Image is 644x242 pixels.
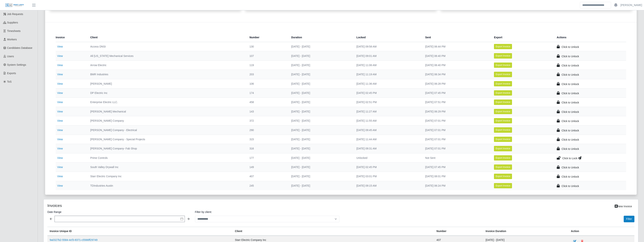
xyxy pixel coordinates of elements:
h4: Invoices [47,203,289,208]
td: [DATE] 07:45 PM [422,162,491,172]
a: View [57,129,63,132]
td: Not Sent [422,153,491,162]
span: Workers [7,38,17,41]
th: Action [569,227,634,236]
td: [DATE] 11:36 AM [353,79,422,88]
th: Invoice Duration [483,227,569,236]
button: Export Invoice [494,127,512,133]
td: 106 [247,79,288,88]
td: [DATE] 06:29 PM [422,107,491,116]
td: [DATE] 02:45 PM [353,88,422,97]
td: [PERSON_NAME] Company - Special Projects [87,135,247,144]
td: [DATE] 11:44 AM [353,135,422,144]
td: [DATE] - [DATE] [288,144,353,153]
th: Number [247,33,288,42]
td: [PERSON_NAME] Mechanical [87,107,247,116]
td: 245 [247,181,288,190]
td: 407 [247,172,288,181]
td: [DATE] 07:45 PM [422,88,491,97]
td: [DATE] 06:34 PM [422,70,491,79]
td: 130 [247,42,288,51]
a: View [57,184,63,187]
a: 9a0327b2-5584-4cf3-8371-c5566ff29749 [50,238,97,241]
td: [DATE] - [DATE] [288,51,353,60]
td: Access DNSI [87,42,247,51]
button: Export Invoice [494,63,512,68]
td: [DATE] - [DATE] [288,98,353,107]
td: 290 [247,125,288,135]
td: [DATE] 11:06 AM [353,60,422,70]
span: Click to Lock [562,157,577,160]
td: [DATE] 06:28 PM [422,79,491,88]
td: [DATE] 07:01 PM [422,135,491,144]
a: View [57,91,63,94]
button: Export Invoice [494,90,512,96]
a: View [57,64,63,67]
button: Export Invoice [494,174,512,179]
span: Job Requests [7,13,23,16]
span: Click to Unlock [562,129,579,132]
td: Prime Controls [87,153,247,162]
a: View [57,138,63,141]
th: Sent [422,33,491,42]
span: Click to Unlock [562,45,579,48]
td: Arrow Electric [87,60,247,70]
td: [DATE] 07:01 PM [422,116,491,125]
td: TDIndustries Austin [87,181,247,190]
td: [DATE] 06:40 PM [422,51,491,60]
td: [DATE] 09:58 AM [353,42,422,51]
button: Export Invoice [494,53,512,58]
button: Filter [624,216,634,222]
a: View [57,175,63,178]
td: Starr Electric Company Inc [87,172,247,181]
td: [DATE] - [DATE] [288,79,353,88]
span: Suppliers [7,21,18,24]
td: [DATE] 02:45 PM [353,162,422,172]
th: Locked [353,33,422,42]
span: Click to Unlock [562,138,579,141]
a: View [57,166,63,169]
td: [DATE] 06:44 PM [422,42,491,51]
td: [DATE] 09:45 AM [353,125,422,135]
td: 119 [247,60,288,70]
button: Export Invoice [494,118,512,123]
td: [DATE] 06:40 PM [422,60,491,70]
a: View [57,45,63,48]
span: Click to Unlock [562,166,579,169]
span: Click to Unlock [562,55,579,58]
td: 174 [247,88,288,97]
td: 372 [247,116,288,125]
td: [DATE] - [DATE] [288,153,353,162]
span: Exports [7,72,16,75]
th: Duration [288,33,353,42]
img: SLM Logo [5,3,24,7]
td: [DATE] 11:19 AM [353,70,422,79]
td: 149 [247,162,288,172]
button: Export Invoice [494,137,512,142]
label: Date Range [47,210,192,214]
label: Filter by client: [195,210,340,214]
button: Export Invoice [494,100,512,105]
td: [PERSON_NAME] Company - Electrical [87,125,247,135]
td: [DATE] 07:01 PM [422,125,491,135]
td: [DATE] 11:55 AM [353,116,422,125]
td: [DATE] - [DATE] [288,70,353,79]
button: Export Invoice [494,183,512,188]
span: Click to Unlock [562,101,579,104]
span: Timesheets [7,29,21,32]
td: DP Electric Inc [87,88,247,97]
button: Export Invoice [494,109,512,114]
th: Client [87,33,247,42]
a: View [57,119,63,122]
span: ToS [7,80,12,83]
a: View [57,110,63,113]
span: Click to Unlock [562,64,579,67]
span: Click to Unlock [562,83,579,86]
span: System Settings [7,63,26,66]
td: [DATE] - [DATE] [288,135,353,144]
td: [DATE] 03:01 PM [353,172,422,181]
th: Actions [554,33,626,42]
a: View [57,54,63,57]
span: Click to Unlock [562,110,579,113]
th: Number [434,227,483,236]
